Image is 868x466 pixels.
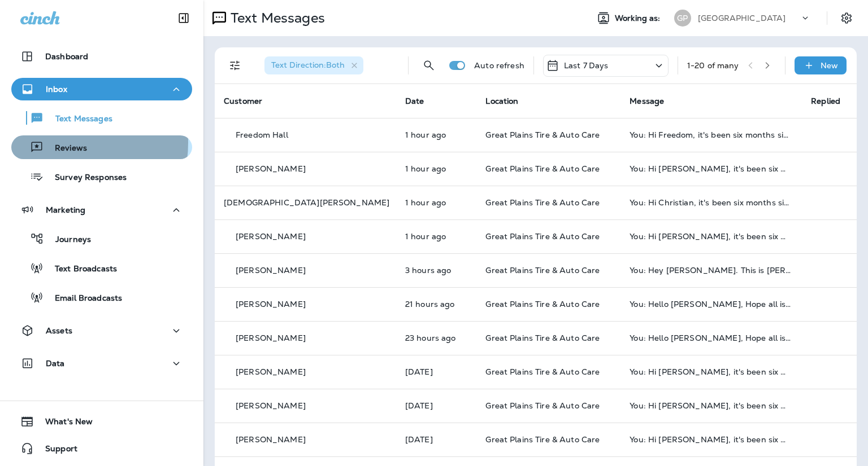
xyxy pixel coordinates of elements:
[11,199,192,221] button: Marketing
[236,333,306,342] p: [PERSON_NAME]
[44,143,87,154] p: Reviews
[224,54,246,77] button: Filters
[485,96,518,106] span: Location
[236,266,306,275] p: [PERSON_NAME]
[45,52,88,61] p: Dashboard
[236,367,306,376] p: [PERSON_NAME]
[485,401,600,411] span: Great Plains Tire & Auto Care
[405,367,468,376] p: Oct 12, 2025 10:20 AM
[485,164,600,174] span: Great Plains Tire & Auto Care
[630,401,793,410] div: You: Hi Tyler, it's been six months since we last serviced your 2017 Dodge Durango at Great Plain...
[224,96,262,106] span: Customer
[44,173,127,183] p: Survey Responses
[405,96,424,106] span: Date
[11,165,192,188] button: Survey Responses
[46,85,67,94] p: Inbox
[405,300,468,309] p: Oct 12, 2025 02:30 PM
[236,300,306,309] p: [PERSON_NAME]
[485,299,600,309] span: Great Plains Tire & Auto Care
[405,232,468,241] p: Oct 13, 2025 10:23 AM
[34,417,93,430] span: What's New
[418,54,440,77] button: Search Messages
[485,231,600,241] span: Great Plains Tire & Auto Care
[811,96,840,106] span: Replied
[405,164,468,173] p: Oct 13, 2025 10:23 AM
[405,130,468,139] p: Oct 13, 2025 10:23 AM
[615,14,663,23] span: Working as:
[405,435,468,444] p: Oct 12, 2025 10:20 AM
[630,96,664,106] span: Message
[11,437,192,460] button: Support
[405,333,468,342] p: Oct 12, 2025 12:30 PM
[264,56,363,74] div: Text Direction:Both
[11,78,192,100] button: Inbox
[11,410,192,433] button: What's New
[11,135,192,159] button: Reviews
[836,8,857,28] button: Settings
[405,198,468,207] p: Oct 13, 2025 10:23 AM
[630,164,793,173] div: You: Hi Charlie, it's been six months since we last serviced your 2021 Hyundai Venue at Great Pla...
[168,7,199,29] button: Collapse Sidebar
[485,333,600,343] span: Great Plains Tire & Auto Care
[236,130,288,139] p: Freedom Hall
[236,401,306,410] p: [PERSON_NAME]
[44,264,117,275] p: Text Broadcasts
[224,198,389,207] p: [DEMOGRAPHIC_DATA][PERSON_NAME]
[271,60,345,70] span: Text Direction : Both
[698,14,785,23] p: [GEOGRAPHIC_DATA]
[236,435,306,444] p: [PERSON_NAME]
[485,197,600,208] span: Great Plains Tire & Auto Care
[11,45,192,68] button: Dashboard
[44,293,122,304] p: Email Broadcasts
[46,326,72,335] p: Assets
[236,232,306,241] p: [PERSON_NAME]
[485,367,600,377] span: Great Plains Tire & Auto Care
[564,61,609,70] p: Last 7 Days
[630,130,793,139] div: You: Hi Freedom, it's been six months since we last serviced your 2007 Ford Fusion at Great Plain...
[226,10,325,27] p: Text Messages
[44,114,112,125] p: Text Messages
[630,198,793,207] div: You: Hi Christian, it's been six months since we last serviced your 2022 Ram 3500 at Great Plains...
[630,435,793,444] div: You: Hi Don, it's been six months since we last serviced your 1992 Dodge D250 at Great Plains Tir...
[485,130,600,140] span: Great Plains Tire & Auto Care
[821,61,838,70] p: New
[485,434,600,445] span: Great Plains Tire & Auto Care
[630,300,793,309] div: You: Hello Ronnie, Hope all is well! This is Justin at Great Plains Tire & Auto Care, I wanted to...
[34,444,77,458] span: Support
[11,227,192,250] button: Journeys
[236,164,306,173] p: [PERSON_NAME]
[44,235,91,245] p: Journeys
[11,319,192,342] button: Assets
[11,285,192,309] button: Email Broadcasts
[405,266,468,275] p: Oct 13, 2025 08:47 AM
[687,61,739,70] div: 1 - 20 of many
[630,367,793,376] div: You: Hi Jeremy, it's been six months since we last serviced your 2015 Ram 2500 at Great Plains Ti...
[405,401,468,410] p: Oct 12, 2025 10:20 AM
[46,205,85,214] p: Marketing
[485,265,600,275] span: Great Plains Tire & Auto Care
[630,333,793,342] div: You: Hello Jamie, Hope all is well! This is Justin at Great Plains Tire & Auto Care, I wanted to ...
[630,266,793,275] div: You: Hey Brian. This is Justin @ Great Plains. Your tires have arrived.
[46,359,65,368] p: Data
[11,352,192,375] button: Data
[630,232,793,241] div: You: Hi Joe, it's been six months since we last serviced your 2009 Ford F-250 Super Duty at Great...
[11,106,192,130] button: Text Messages
[11,256,192,280] button: Text Broadcasts
[474,61,524,70] p: Auto refresh
[674,10,691,27] div: GP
